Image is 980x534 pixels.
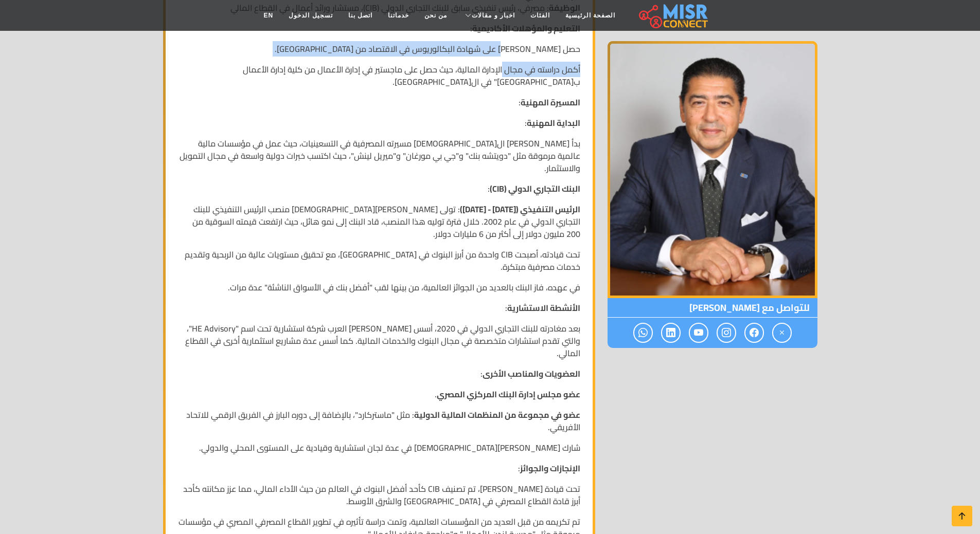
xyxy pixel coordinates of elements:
[178,409,580,433] p: : مثل "ماستركارد"، بالإضافة إلى دوره البارز في الفريق الرقمي للاتحاد الأفريقي.
[521,95,580,110] strong: المسيرة المهنية
[520,461,580,476] strong: الإنجازات والجوائز
[178,441,580,454] p: شارك [PERSON_NAME][DEMOGRAPHIC_DATA] في عدة لجان استشارية وقيادية على المستوى المحلي والدولي.
[437,386,580,402] strong: عضو مجلس إدارة البنك المركزي المصري
[178,367,580,380] p: :
[460,201,580,217] strong: الرئيس التنفيذي ([DATE] - [DATE])
[417,6,455,25] a: من نحن
[178,322,580,359] p: بعد مغادرته للبنك التجاري الدولي في 2020، أسس [PERSON_NAME] العرب شركة استشارية تحت اسم "HE Advis...
[178,483,580,507] p: تحت قيادة [PERSON_NAME]، تم تصنيف CIB كأحد أفضل البنوك في العالم من حيث الأداء المالي، مما عزز مك...
[178,281,580,293] p: في عهده، فاز البنك بالعديد من الجوائز العالمية، من بينها لقب "أفضل بنك في الأسواق الناشئة" عدة مرات.
[178,43,580,55] p: حصل [PERSON_NAME] على شهادة البكالوريوس في الاقتصاد من [GEOGRAPHIC_DATA].
[490,181,580,196] strong: البنك التجاري الدولي (CIB)
[178,117,580,129] p: :
[507,300,580,316] strong: الأنشطة الاستشارية
[178,248,580,273] p: تحت قيادته، أصبحت CIB واحدة من أبرز البنوك في [GEOGRAPHIC_DATA]، مع تحقيق مستويات عالية من الربحي...
[178,302,580,314] p: :
[527,115,580,131] strong: البداية المهنية
[178,63,580,88] p: أكمل دراسته في مجال الإدارة المالية، حيث حصل على ماجستير في إدارة الأعمال من كلية إدارة الأعمال ب...
[523,6,558,25] a: الفئات
[455,6,523,25] a: اخبار و مقالات
[414,407,580,422] strong: عضو في مجموعة من المنظمات المالية الدولية
[483,366,580,381] strong: العضويات والمناصب الأخرى
[281,6,340,25] a: تسجيل الدخول
[178,388,580,400] p: .
[256,6,281,25] a: EN
[178,137,580,174] p: بدأ [PERSON_NAME] ال[DEMOGRAPHIC_DATA] مسيرته المصرفية في التسعينيات، حيث عمل في مؤسسات مالية عال...
[608,41,817,298] img: هشام عز العرب
[472,11,515,20] span: اخبار و مقالات
[341,6,380,25] a: اتصل بنا
[178,462,580,474] p: :
[178,96,580,108] p: :
[558,6,623,25] a: الصفحة الرئيسية
[639,3,708,28] img: main.misr_connect
[178,182,580,195] p: :
[380,6,417,25] a: خدماتنا
[178,203,580,240] p: : تولى [PERSON_NAME][DEMOGRAPHIC_DATA] منصب الرئيس التنفيذي للبنك التجاري الدولي في عام 2002. خلا...
[608,298,817,318] span: للتواصل مع [PERSON_NAME]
